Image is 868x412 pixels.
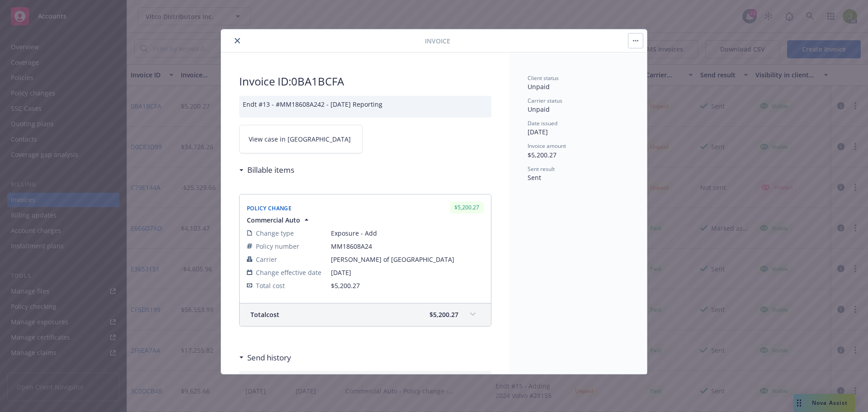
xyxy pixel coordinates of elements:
[256,281,285,290] span: Total cost
[331,281,360,290] span: $5,200.27
[247,352,291,364] h3: Send history
[239,125,363,153] a: View case in [GEOGRAPHIC_DATA]
[256,255,277,264] span: Carrier
[232,35,243,46] button: close
[331,228,484,238] span: Exposure - Add
[528,128,548,136] span: [DATE]
[256,242,299,251] span: Policy number
[528,119,557,127] span: Date issued
[528,173,541,182] span: Sent
[331,268,484,277] span: [DATE]
[256,228,294,238] span: Change type
[247,215,300,225] span: Commercial Auto
[249,134,351,144] span: View case in [GEOGRAPHIC_DATA]
[247,215,311,225] button: Commercial Auto
[528,74,559,82] span: Client status
[528,151,557,159] span: $5,200.27
[425,36,450,46] span: Invoice
[256,268,321,277] span: Change effective date
[250,310,279,319] span: Total cost
[331,255,484,264] span: [PERSON_NAME] of [GEOGRAPHIC_DATA]
[239,74,491,89] h2: Invoice ID: 0BA1BCFA
[528,142,566,150] span: Invoice amount
[528,82,550,91] span: Unpaid
[528,105,550,114] span: Unpaid
[239,164,294,176] div: Billable items
[240,303,491,326] div: Totalcost$5,200.27
[450,202,484,213] div: $5,200.27
[429,310,458,319] span: $5,200.27
[239,96,491,118] div: Endt #13 - #MM18608A242 - [DATE] Reporting
[247,204,292,212] span: Policy Change
[528,97,562,104] span: Carrier status
[239,352,291,364] div: Send history
[247,164,294,176] h3: Billable items
[528,165,555,173] span: Sent result
[331,242,484,251] span: MM18608A24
